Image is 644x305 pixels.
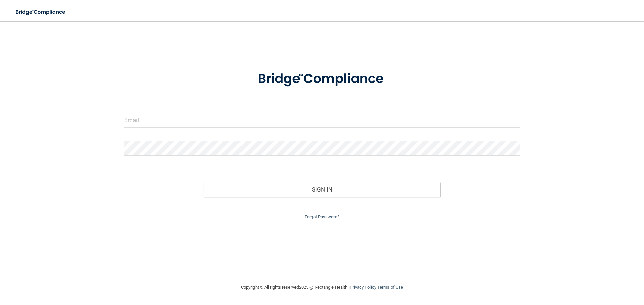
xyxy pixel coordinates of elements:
[200,277,444,298] div: Copyright © All rights reserved 2025 @ Rectangle Health | |
[10,5,72,19] img: bridge_compliance_login_screen.278c3ca4.svg
[305,214,339,219] a: Forgot Password?
[124,112,520,128] input: Email
[244,62,400,96] img: bridge_compliance_login_screen.278c3ca4.svg
[377,285,403,290] a: Terms of Use
[528,257,636,284] iframe: Drift Widget Chat Controller
[204,182,441,197] button: Sign In
[350,285,376,290] a: Privacy Policy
